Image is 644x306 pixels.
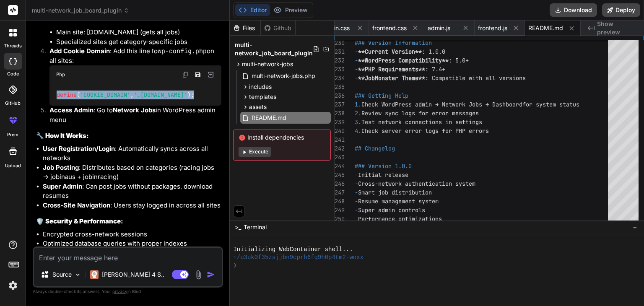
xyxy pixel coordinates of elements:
span: - [355,74,358,82]
strong: Add Cookie Domain [49,47,110,55]
span: multi-network_job_board_plugin [32,6,129,15]
span: - [355,206,358,214]
span: − [633,223,637,231]
strong: Super Admin [43,182,82,190]
label: Upload [5,162,21,169]
strong: User Registration/Login [43,145,115,153]
div: 237 [335,100,344,109]
div: 243 [335,153,344,162]
div: 250 [335,215,344,223]
button: Download [550,3,597,17]
span: Smart job distribution [358,189,432,196]
li: Optimized database queries with proper indexes [43,239,221,249]
span: README.md [251,113,287,123]
span: Install dependencies [239,133,325,142]
span: : 7.4+ [425,65,445,73]
span: - [355,215,358,223]
div: 232 [335,56,344,65]
label: threads [4,42,22,49]
button: − [631,220,639,234]
span: 1. [355,101,361,108]
span: Check server error logs for PHP errors [361,127,489,135]
span: Review sync logs for error messages [361,109,479,117]
span: README.md [528,24,563,32]
span: ### Getting Help [355,92,408,99]
span: multi-network-jobs [242,60,293,68]
span: Performance optimizations [358,215,442,223]
span: 3. [355,118,361,126]
span: : 1.0.0 [422,48,445,55]
strong: Job Posting [43,163,79,171]
img: copy [182,71,189,78]
span: - [355,189,358,196]
strong: Network Jobs [113,106,156,114]
code: ( , ); [56,91,195,99]
button: Editor [235,4,270,16]
strong: Access Admin [49,106,93,114]
div: 236 [335,91,344,100]
span: ### Version 1.0.0 [355,162,412,170]
li: Main site: [DOMAIN_NAME] (gets all jobs) [56,28,221,37]
div: 234 [335,74,344,83]
span: - [355,65,358,73]
li: Encrypted cross-network sessions [43,230,221,239]
button: Preview [270,4,311,16]
div: 239 [335,118,344,127]
span: '.[DOMAIN_NAME]' [134,91,187,99]
div: 233 [335,65,344,74]
div: 235 [335,83,344,91]
span: - [355,48,358,55]
span: multi-network_job_board_plugin [235,41,313,57]
div: 244 [335,162,344,171]
span: ## Changelog [355,145,395,152]
span: Terminal [244,223,267,231]
div: 241 [335,135,344,144]
span: admin.js [428,24,450,32]
strong: 🛡️ Security & Performance: [36,217,123,225]
span: Super admin controls [358,206,425,214]
span: frontend.css [372,24,407,32]
span: : 5.0+ [449,57,469,64]
span: privacy [112,289,127,294]
span: 2. [355,109,361,117]
span: admin.css [322,24,350,32]
span: - [355,57,358,64]
span: Cross-network authentication system [358,180,475,187]
span: - [355,180,358,187]
p: Always double-check its answers. Your in Bind [33,288,223,296]
span: : Compatible with all versions [425,74,526,82]
img: settings [6,278,20,293]
button: Save file [192,69,204,80]
img: Claude 4 Sonnet [90,270,99,279]
code: wp-config.php [158,47,207,55]
div: 245 [335,171,344,179]
span: **JobMonster Theme** [358,74,425,82]
span: ❯ [233,262,237,270]
span: 4. [355,127,361,135]
div: 246 [335,179,344,188]
span: frontend.js [478,24,507,32]
div: 242 [335,144,344,153]
button: Deploy [602,3,640,17]
span: for system status [522,101,579,108]
p: : Go to in WordPress admin menu [49,106,221,124]
img: icon [207,270,215,279]
p: [PERSON_NAME] 4 S.. [102,270,164,279]
span: ~/u3uk0f35zsjjbn9cprh6fq9h0p4tm2-wnxx [233,254,364,262]
span: Test network connections in settings [361,118,482,126]
span: define [57,91,77,99]
span: includes [249,83,272,91]
span: 'COOKIE_DOMAIN' [80,91,130,99]
label: code [7,70,19,78]
span: Php [56,71,65,78]
div: 238 [335,109,344,118]
span: **WordPress Compatibility** [358,57,449,64]
span: templates [249,93,276,101]
p: Source [52,270,72,279]
label: GitHub [5,100,21,107]
li: : Users stay logged in across all sites [43,201,221,210]
span: - [355,197,358,205]
div: Github [261,24,295,32]
label: prem [7,131,18,138]
span: >_ [235,223,241,231]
